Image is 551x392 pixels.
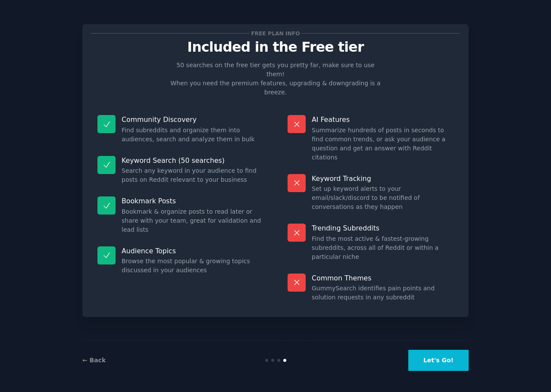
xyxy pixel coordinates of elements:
[122,115,263,124] p: Community Discovery
[122,166,263,184] dd: Search any keyword in your audience to find posts on Reddit relevant to your business
[122,207,263,234] dd: Bookmark & organize posts to read later or share with your team, great for validation and lead lists
[312,224,454,233] p: Trending Subreddits
[312,174,454,183] p: Keyword Tracking
[312,184,454,212] dd: Set up keyword alerts to your email/slack/discord to be notified of conversations as they happen
[91,40,460,55] p: Included in the Free tier
[122,126,263,144] dd: Find subreddits and organize them into audiences, search and analyze them in bulk
[122,156,263,165] p: Keyword Search (50 searches)
[312,126,454,162] dd: Summarize hundreds of posts in seconds to find common trends, or ask your audience a question and...
[122,257,263,275] dd: Browse the most popular & growing topics discussed in your audiences
[312,284,454,302] dd: GummySearch identifies pain points and solution requests in any subreddit
[167,61,384,97] p: 50 searches on the free tier gets you pretty far, make sure to use them! When you need the premiu...
[312,274,454,283] p: Common Themes
[122,246,263,255] p: Audience Topics
[250,29,301,38] span: Free plan info
[312,234,454,261] dd: Find the most active & fastest-growing subreddits, across all of Reddit or within a particular niche
[312,115,454,124] p: AI Features
[122,196,263,205] p: Bookmark Posts
[408,350,469,371] button: Let's Go!
[82,357,106,364] a: ← Back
